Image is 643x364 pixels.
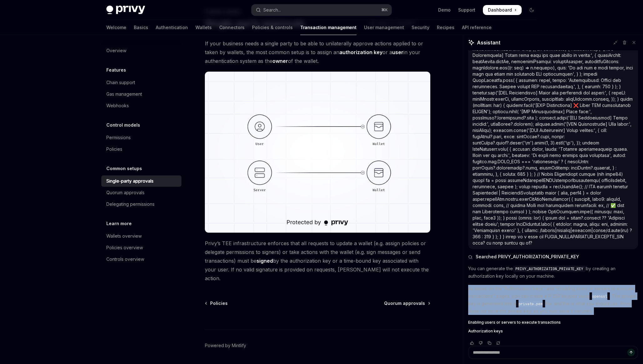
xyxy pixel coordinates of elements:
a: Authorization keys [468,329,638,334]
a: Policies [101,144,181,155]
div: Controls overview [106,255,144,263]
a: Authentication [156,20,188,35]
button: Reload last chat [494,340,502,346]
span: private.pem [519,301,543,306]
a: Enabling users or servers to execute transactions [468,320,638,325]
div: Wallets overview [106,232,142,240]
div: Overview [106,47,126,54]
a: Welcome [106,20,126,35]
a: Controls overview [101,254,181,265]
a: Connectors [219,20,245,35]
span: Enabling users or servers to execute transactions [468,320,561,325]
div: Policies overview [106,244,143,251]
p: As stated on the "Authorization keys" and "Enabling users or servers to execute transactions" pag... [468,285,638,315]
button: Searched PRIVY_AUTHORIZATION_PRIVATE_KEY [468,254,638,260]
a: Policies overview [101,242,181,253]
a: user [392,49,403,56]
a: Quorum approvals [101,187,181,198]
h5: Control models [106,121,140,129]
div: Policies [106,145,122,153]
span: Assistant [477,39,500,46]
span: Quorum approvals [384,300,425,306]
a: Permissions [101,132,181,143]
a: Policies & controls [252,20,293,35]
a: authorization key [339,49,382,56]
a: owner [272,58,288,64]
div: Search... [263,6,281,14]
div: Quorum approvals [106,189,144,196]
div: Gas management [106,90,142,98]
a: User management [364,20,404,35]
a: Wallets overview [101,230,181,242]
button: Vote that response was not good [477,340,484,346]
a: Gas management [101,88,181,100]
a: Transaction management [300,20,357,35]
button: Toggle dark mode [527,5,537,15]
a: Webhooks [101,100,181,111]
div: Chain support [106,79,135,86]
a: Support [458,7,475,13]
span: Authorization keys [468,329,503,334]
a: Recipes [437,20,454,35]
textarea: Ask a question... [468,346,638,359]
a: Basics [134,20,148,35]
div: Webhooks [106,102,129,109]
div: Single-party approvals [106,177,154,185]
span: Privy’s TEE infrastructure enforces that all requests to update a wallet (e.g. assign policies or... [205,239,430,283]
img: dark logo [106,6,145,14]
strong: signed [256,258,273,264]
a: Chain support [101,77,181,88]
a: Dashboard [483,5,522,15]
div: Permissions [106,134,131,141]
span: If your business needs a single party to be able to unilaterally approve actions applied to or ta... [205,39,430,65]
button: Vote that response was good [468,340,476,346]
span: Searched PRIVY_AUTHORIZATION_PRIVATE_KEY [476,254,579,260]
a: Quorum approvals [384,300,430,306]
a: Wallets [195,20,212,35]
span: ⌘ K [381,8,388,13]
span: Dashboard [488,7,512,13]
button: Send message [627,349,635,356]
p: You can generate the by creating an authorization key locally on your machine. [468,265,638,280]
span: openssl [592,294,607,299]
h5: Common setups [106,165,142,172]
button: Copy chat response [486,340,493,346]
a: Demo [438,7,451,13]
a: Delegating permissions [101,199,181,210]
a: Powered by Mintlify [205,342,246,349]
span: PRIVY_AUTHORIZATION_PRIVATE_KEY [515,266,583,271]
img: single party approval [205,72,430,233]
span: Policies [210,300,228,306]
h5: Learn more [106,220,132,227]
div: Delegating permissions [106,200,154,208]
a: Single-party approvals [101,175,181,187]
h5: Features [106,66,126,74]
a: API reference [462,20,492,35]
a: Overview [101,45,181,56]
a: Policies [205,300,228,306]
a: Security [412,20,429,35]
button: Open search [251,4,392,16]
